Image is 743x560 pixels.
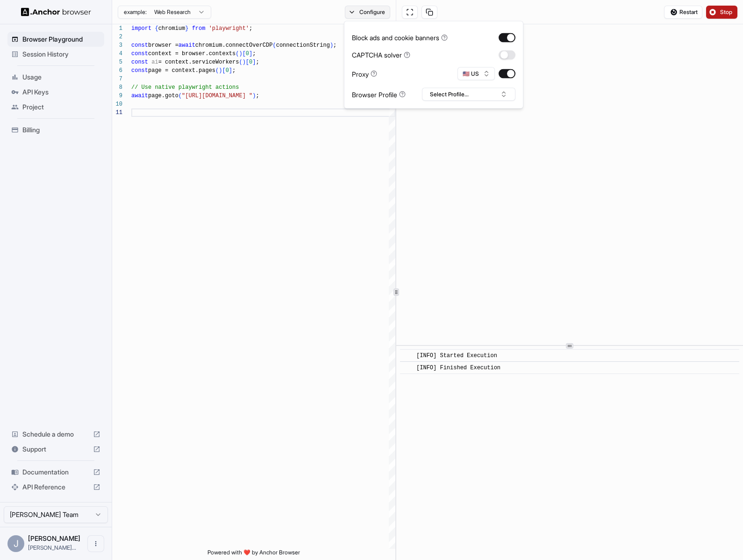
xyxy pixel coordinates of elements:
span: ; [252,50,256,57]
span: ; [333,42,336,49]
button: Open menu [87,535,104,552]
span: [INFO] Finished Execution [416,365,500,371]
span: [ [243,50,246,57]
button: Stop [706,6,737,19]
span: Session History [22,50,100,59]
div: Session History [7,47,104,62]
span: ] [229,67,232,74]
div: 7 [112,75,122,83]
button: 🇺🇸 US [457,67,495,80]
div: Project [7,100,104,115]
span: API Reference [22,482,89,492]
div: 3 [112,41,122,50]
div: 5 [112,58,122,66]
button: Select Profile... [422,88,515,101]
span: Restart [679,8,698,16]
span: Stop [720,8,733,16]
span: Browser Playground [22,35,100,44]
span: } [185,25,188,32]
span: john@anchorbrowser.io [28,544,76,551]
span: await [131,93,148,99]
div: J [7,535,24,552]
div: Documentation [7,465,104,480]
div: 11 [112,108,122,117]
span: ) [239,50,242,57]
span: context = browser.contexts [148,50,236,57]
span: ( [215,67,219,74]
div: Usage [7,70,104,85]
div: 9 [112,92,122,100]
span: Support [22,445,89,454]
span: example: [124,8,147,16]
span: [ [222,67,225,74]
span: Schedule a demo [22,430,89,439]
button: Open in full screen [402,6,418,19]
span: // Use native playwright actions [131,84,239,91]
span: Powered with ❤️ by Anchor Browser [207,549,300,560]
span: browser = [148,42,179,49]
div: 8 [112,83,122,92]
div: CAPTCHA solver [352,50,410,60]
span: ; [256,59,259,65]
button: Copy session ID [422,6,437,19]
span: ​ [405,363,409,373]
span: ] [252,59,256,65]
span: ; [249,25,252,32]
div: API Reference [7,480,104,495]
span: chromium.connectOverCDP [195,42,273,49]
span: { [155,25,158,32]
div: 10 [112,100,122,108]
span: ai [151,59,158,65]
span: 0 [249,59,252,65]
span: 0 [226,67,229,74]
div: 6 [112,66,122,75]
span: ​ [405,351,409,360]
img: Anchor Logo [21,7,91,16]
span: ) [243,59,246,65]
span: const [131,42,148,49]
span: [INFO] Started Execution [416,352,497,359]
span: Usage [22,72,100,82]
div: Schedule a demo [7,427,104,442]
div: 1 [112,24,122,33]
span: page = context.pages [148,67,215,74]
span: API Keys [22,87,100,97]
span: ; [232,67,236,74]
span: ( [179,93,182,99]
span: "[URL][DOMAIN_NAME] " [182,93,252,99]
span: [ [246,59,249,65]
span: ; [256,93,259,99]
span: ) [330,42,333,49]
div: Support [7,442,104,457]
span: const [131,59,148,65]
button: Configure [345,6,390,19]
span: 'playwright' [209,25,249,32]
div: Browser Playground [7,32,104,47]
span: 0 [246,50,249,57]
span: const [131,50,148,57]
div: Proxy [352,69,377,79]
span: import [131,25,151,32]
span: page.goto [148,93,179,99]
button: Restart [664,6,702,19]
span: Documentation [22,467,89,477]
span: ] [249,50,252,57]
span: ( [272,42,276,49]
span: from [192,25,206,32]
span: ) [219,67,222,74]
div: 4 [112,50,122,58]
span: ( [239,59,242,65]
span: chromium [158,25,186,32]
div: Browser Profile [352,89,406,99]
span: const [131,67,148,74]
span: Project [22,102,100,112]
div: Block ads and cookie banners [352,33,448,43]
span: connectionString [276,42,330,49]
span: ) [252,93,256,99]
span: ( [236,50,239,57]
span: await [179,42,195,49]
div: Billing [7,122,104,137]
span: = context.serviceWorkers [158,59,239,65]
div: 2 [112,33,122,41]
span: Billing [22,125,100,135]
